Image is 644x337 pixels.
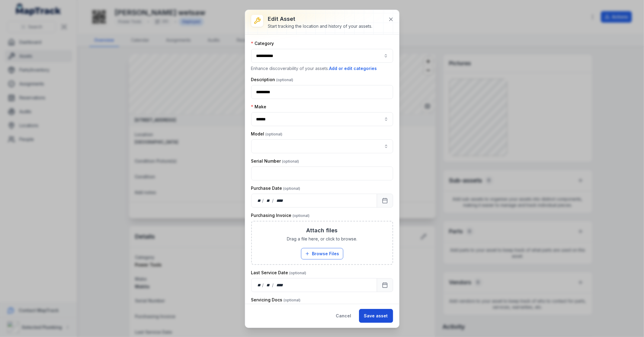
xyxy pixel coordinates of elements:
[251,139,393,153] input: asset-edit:cf[68832b05-6ea9-43b4-abb7-d68a6a59beaf]-label
[256,282,262,288] div: day,
[251,77,293,83] label: Description
[262,198,264,204] div: /
[359,309,393,323] button: Save asset
[274,198,286,204] div: year,
[251,65,393,72] p: Enhance discoverability of your assets.
[251,158,299,164] label: Serial Number
[268,23,373,29] div: Start tracking the location and history of your assets.
[329,65,377,72] button: Add or edit categories
[251,112,393,126] input: asset-edit:cf[09246113-4bcc-4687-b44f-db17154807e5]-label
[377,278,393,292] button: Calendar
[262,282,264,288] div: /
[264,282,272,288] div: month,
[377,194,393,208] button: Calendar
[287,236,357,242] span: Drag a file here, or click to browse.
[301,248,343,259] button: Browse Files
[251,297,301,303] label: Servicing Docs
[331,309,357,323] button: Cancel
[251,270,306,276] label: Last Service Date
[272,282,274,288] div: /
[274,282,286,288] div: year,
[251,212,310,218] label: Purchasing Invoice
[264,198,272,204] div: month,
[251,104,267,110] label: Make
[268,15,373,23] h3: Edit asset
[306,226,338,235] h3: Attach files
[251,40,274,46] label: Category
[272,198,274,204] div: /
[251,185,300,191] label: Purchase Date
[251,131,283,137] label: Model
[256,198,262,204] div: day,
